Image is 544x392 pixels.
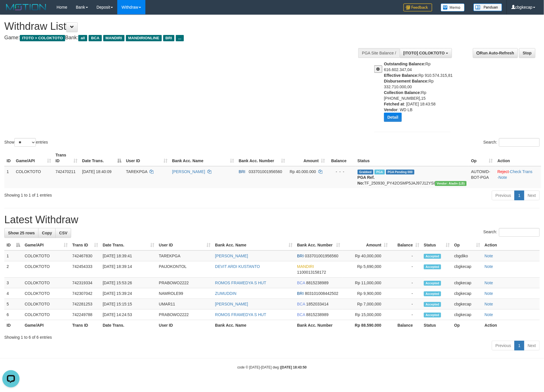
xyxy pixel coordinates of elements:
th: Status [355,150,469,166]
th: Game/API [22,320,70,331]
td: 742249788 [70,309,100,320]
td: NAMROLE99 [157,288,213,299]
td: 4 [4,288,22,299]
td: Rp 5,690,000 [342,261,390,278]
b: Vendor [384,107,397,112]
th: Amount: activate to sort column ascending [342,240,390,250]
td: Rp 40,000,000 [342,250,390,261]
th: Balance: activate to sort column ascending [390,240,422,250]
td: 2 [4,261,22,278]
input: Search: [499,228,540,237]
strong: [DATE] 18:43:50 [281,365,307,369]
td: 742281253 [70,299,100,309]
a: Note [485,312,493,317]
a: Note [485,254,493,258]
a: Check Trans [510,169,533,174]
th: Game/API: activate to sort column ascending [13,150,53,166]
th: ID: activate to sort column descending [4,240,22,250]
th: User ID: activate to sort column ascending [157,240,213,250]
th: User ID: activate to sort column ascending [124,150,170,166]
span: MANDIRI [297,264,314,269]
a: Note [485,291,493,296]
td: COLOKTOTO [22,309,70,320]
span: Accepted [424,264,441,269]
td: TAREKPGA [157,250,213,261]
div: Showing 1 to 6 of 6 entries [4,332,540,340]
th: Trans ID: activate to sort column ascending [53,150,80,166]
label: Search: [483,228,540,237]
small: code © [DATE]-[DATE] dwg | [237,365,307,369]
a: Next [524,341,540,350]
td: [DATE] 15:15:15 [100,299,157,309]
th: Bank Acc. Number: activate to sort column ascending [236,150,287,166]
th: Action [482,320,540,331]
span: TAREKPGA [126,169,147,174]
th: Balance [390,320,422,331]
th: Game/API: activate to sort column ascending [22,240,70,250]
a: CSV [55,228,71,238]
th: Trans ID [70,320,100,331]
td: 3 [4,278,22,288]
h4: Game: Bank: [4,35,357,41]
img: MOTION_logo.png [4,3,48,11]
th: User ID [157,320,213,331]
th: Date Trans. [100,320,157,331]
td: Rp 7,000,000 [342,299,390,309]
span: Copy 1100013158172 to clipboard [297,270,326,275]
td: PAIJOKONTOL [157,261,213,278]
td: [DATE] 15:53:26 [100,278,157,288]
td: 6 [4,309,22,320]
th: Action [495,150,541,166]
a: 1 [514,341,524,350]
td: [DATE] 18:39:14 [100,261,157,278]
div: PGA Site Balance / [358,48,399,58]
td: UMAR11 [157,299,213,309]
a: Note [499,175,507,180]
h1: Withdraw List [4,21,357,32]
label: Show entries [4,138,48,147]
span: 742470211 [56,169,76,174]
span: MANDIRIONLINE [126,35,162,41]
span: BCA [297,312,305,317]
a: Stop [519,48,535,58]
span: Accepted [424,313,441,317]
span: ... [176,35,184,41]
td: - [390,261,422,278]
span: Grabbed [358,170,374,175]
td: cbgkecap [452,309,482,320]
td: 742467830 [70,250,100,261]
span: BRI [297,291,304,296]
a: ROMOS FRAMEDYA S HUT [215,281,266,285]
th: Op: activate to sort column ascending [452,240,482,250]
a: Reject [498,169,509,174]
a: Run Auto-Refresh [473,48,518,58]
span: [ITOTO] COLOKTOTO [403,51,445,55]
td: [DATE] 15:39:24 [100,288,157,299]
td: cbgkecap [452,261,482,278]
span: Vendor URL: https://dashboard.q2checkout.com/secure [435,181,467,186]
td: PRABOWO2222 [157,278,213,288]
input: Search: [499,138,540,147]
b: Collection Balance: [384,90,421,95]
td: cbgkecap [452,299,482,309]
td: [DATE] 18:39:41 [100,250,157,261]
td: 742307042 [70,288,100,299]
a: Note [485,281,493,285]
button: Open LiveChat chat widget [2,2,20,19]
th: Op [452,320,482,331]
td: · · [495,166,541,188]
th: Op: activate to sort column ascending [469,150,495,166]
th: Bank Acc. Name [213,320,295,331]
label: Search: [483,138,540,147]
td: cbgkecap [452,278,482,288]
div: Showing 1 to 1 of 1 entries [4,190,222,198]
button: [ITOTO] COLOKTOTO [400,48,452,58]
a: [PERSON_NAME] [215,254,248,258]
span: Copy 1852033414 to clipboard [306,302,329,306]
span: Show 25 rows [8,231,35,235]
span: BCA [89,35,102,41]
a: Note [485,264,493,269]
span: Accepted [424,281,441,286]
th: Amount: activate to sort column ascending [287,150,327,166]
td: - [390,250,422,261]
